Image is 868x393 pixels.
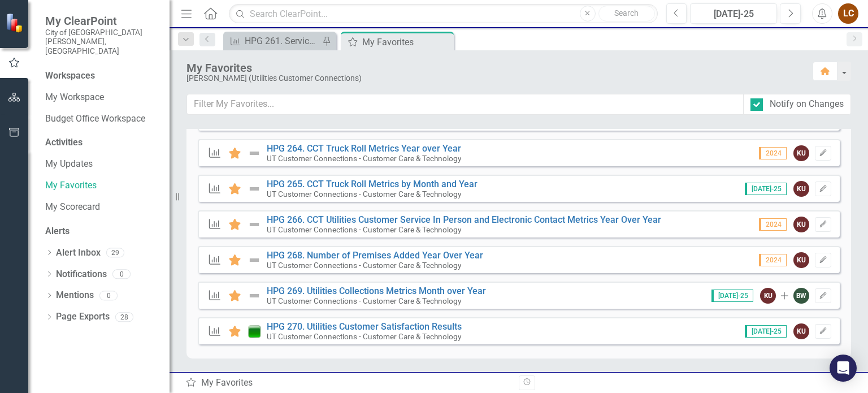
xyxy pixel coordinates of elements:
[248,182,261,196] img: Not Defined
[56,310,110,323] a: Page Exports
[793,323,809,339] div: KU
[99,291,118,300] div: 0
[760,288,776,304] div: KU
[267,179,478,189] a: HPG 265. CCT Truck Roll Metrics by Month and Year
[267,154,461,163] small: UT Customer Connections - Customer Care & Technology
[759,218,787,231] span: 2024
[248,289,261,303] img: Not Defined
[56,289,94,302] a: Mentions
[45,201,158,214] a: My Scorecard
[838,3,858,24] button: LC
[267,321,462,332] a: HPG 270. Utilities Customer Satisfaction Results
[45,70,95,83] div: Workspaces
[793,217,809,232] div: KU
[267,225,461,234] small: UT Customer Connections - Customer Care & Technology
[267,250,483,261] a: HPG 268. Number of Premises Added Year Over Year
[614,8,639,18] span: Search
[186,94,744,115] input: Filter My Favorites...
[45,113,158,126] a: Budget Office Workspace
[45,179,158,192] a: My Favorites
[770,98,844,111] div: Notify on Changes
[45,136,158,149] div: Activities
[711,290,753,302] span: [DATE]-25
[115,312,133,322] div: 28
[267,214,661,225] a: HPG 266. CCT Utilities Customer Service In Person and Electronic Contact Metrics Year Over Year
[45,225,158,238] div: Alerts
[793,252,809,268] div: KU
[56,268,107,281] a: Notifications
[793,288,809,304] div: BW
[185,377,510,390] div: My Favorites
[267,332,461,341] small: UT Customer Connections - Customer Care & Technology
[598,6,655,21] button: Search
[793,145,809,161] div: KU
[248,325,261,338] img: On Target
[694,7,773,21] div: [DATE]-25
[56,247,101,260] a: Alert Inbox
[106,248,124,258] div: 29
[267,296,461,305] small: UT Customer Connections - Customer Care & Technology
[248,253,261,267] img: Not Defined
[248,146,261,160] img: Not Defined
[362,35,451,49] div: My Favorites
[793,181,809,197] div: KU
[229,4,657,24] input: Search ClearPoint...
[759,254,787,266] span: 2024
[267,261,461,270] small: UT Customer Connections - Customer Care & Technology
[267,143,461,154] a: HPG 264. CCT Truck Roll Metrics Year over Year
[45,28,158,55] small: City of [GEOGRAPHIC_DATA][PERSON_NAME], [GEOGRAPHIC_DATA]
[226,34,319,48] a: HPG 261. Service Orders Created by Customer Care for Utilities
[245,34,319,48] div: HPG 261. Service Orders Created by Customer Care for Utilities
[745,325,787,338] span: [DATE]-25
[690,3,777,24] button: [DATE]-25
[830,355,857,382] div: Open Intercom Messenger
[745,183,787,195] span: [DATE]-25
[45,91,158,104] a: My Workspace
[112,269,131,279] div: 0
[186,62,801,74] div: My Favorites
[267,189,461,198] small: UT Customer Connections - Customer Care & Technology
[186,74,801,83] div: [PERSON_NAME] (Utilities Customer Connections)
[45,14,158,28] span: My ClearPoint
[45,158,158,171] a: My Updates
[248,218,261,231] img: Not Defined
[759,147,787,159] span: 2024
[6,13,25,33] img: ClearPoint Strategy
[267,286,486,296] a: HPG 269. Utilities Collections Metrics Month over Year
